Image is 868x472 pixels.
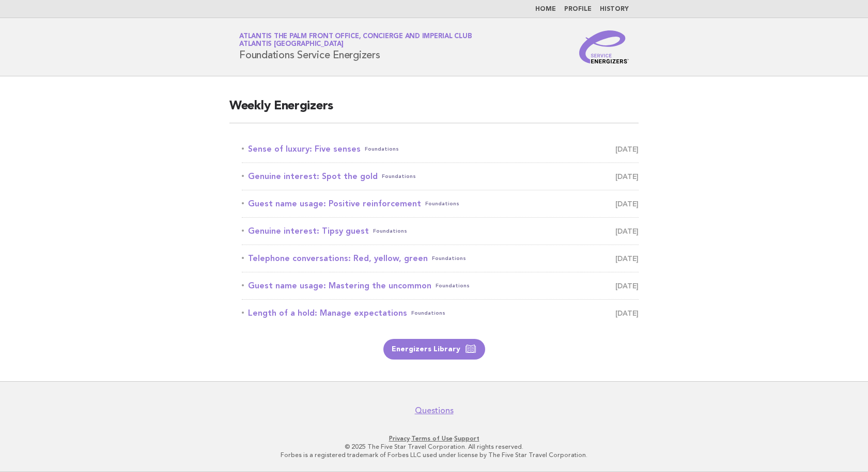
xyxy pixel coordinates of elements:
a: Privacy [389,435,410,442]
a: Terms of Use [411,435,453,442]
span: [DATE] [615,142,639,156]
span: Foundations [436,279,470,293]
a: Length of a hold: Manage expectationsFoundations [DATE] [242,306,639,320]
a: Guest name usage: Positive reinforcementFoundations [DATE] [242,197,639,211]
a: Guest name usage: Mastering the uncommonFoundations [DATE] [242,279,639,293]
span: Foundations [382,169,416,184]
a: Home [535,6,556,12]
span: [DATE] [615,197,639,211]
span: [DATE] [615,169,639,184]
a: History [600,6,629,12]
p: · · [118,434,750,443]
a: Profile [564,6,592,12]
span: Foundations [432,251,466,266]
span: Foundations [365,142,399,156]
span: [DATE] [615,224,639,238]
a: Genuine interest: Spot the goldFoundations [DATE] [242,169,639,184]
p: Forbes is a registered trademark of Forbes LLC used under license by The Five Star Travel Corpora... [118,451,750,459]
span: [DATE] [615,306,639,320]
a: Genuine interest: Tipsy guestFoundations [DATE] [242,224,639,238]
a: Questions [415,405,454,416]
span: [DATE] [615,251,639,266]
h2: Weekly Energizers [229,98,639,123]
a: Atlantis The Palm Front Office, Concierge and Imperial ClubAtlantis [GEOGRAPHIC_DATA] [239,33,472,47]
h1: Foundations Service Energizers [239,34,472,60]
a: Telephone conversations: Red, yellow, greenFoundations [DATE] [242,251,639,266]
a: Support [454,435,479,442]
span: Foundations [425,197,459,211]
span: Atlantis [GEOGRAPHIC_DATA] [239,41,344,48]
a: Sense of luxury: Five sensesFoundations [DATE] [242,142,639,156]
span: Foundations [411,306,445,320]
a: Energizers Library [383,339,485,360]
span: [DATE] [615,279,639,293]
img: Service Energizers [579,30,629,63]
span: Foundations [373,224,407,238]
p: © 2025 The Five Star Travel Corporation. All rights reserved. [118,443,750,451]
